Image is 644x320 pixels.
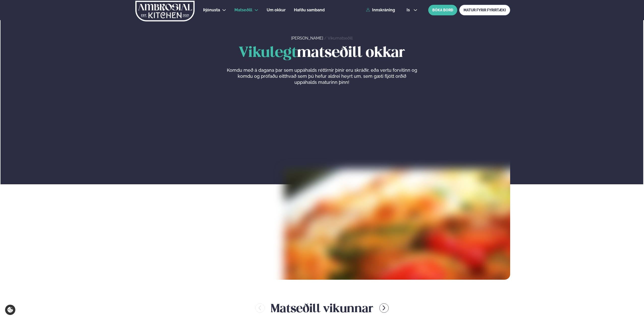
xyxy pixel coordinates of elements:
[379,303,389,313] button: menu-btn-right
[134,45,510,61] h1: matseðill okkar
[267,7,286,13] a: Um okkur
[294,8,325,12] span: Hafðu samband
[324,36,328,41] span: /
[407,8,411,12] span: is
[227,67,417,85] p: Komdu með á dagana þar sem uppáhalds réttirnir þínir eru skráðir, eða vertu forvitinn og komdu og...
[234,7,252,13] a: Matseðill
[255,303,265,313] button: menu-btn-left
[234,8,252,12] span: Matseðill
[459,5,510,15] a: MATUR FYRIR FYRIRTÆKI
[267,8,286,12] span: Um okkur
[403,8,421,12] button: is
[366,8,395,12] a: Innskráning
[135,1,195,21] img: logo
[428,5,457,15] button: BÓKA BORÐ
[328,36,353,41] a: Vikumatseðill
[239,46,297,60] span: Vikulegt
[294,7,325,13] a: Hafðu samband
[203,7,220,13] a: Þjónusta
[203,8,220,12] span: Þjónusta
[5,305,15,315] a: Cookie settings
[291,36,323,41] a: [PERSON_NAME]
[271,300,373,316] h2: Matseðill vikunnar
